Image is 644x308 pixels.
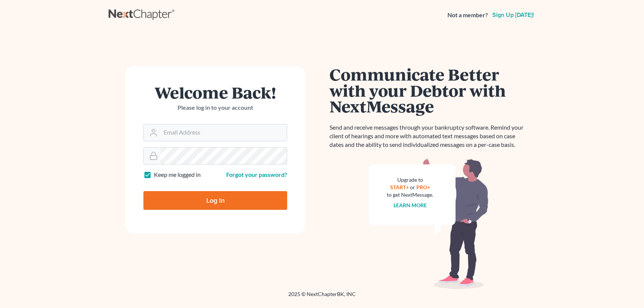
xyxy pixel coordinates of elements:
p: Please log in to your account [143,103,287,112]
label: Keep me logged in [154,170,201,179]
img: nextmessage_bg-59042aed3d76b12b5cd301f8e5b87938c9018125f34e5fa2b7a6b67550977c72.svg [369,158,489,289]
a: Forgot your password? [226,171,287,178]
p: Send and receive messages through your bankruptcy software. Remind your client of hearings and mo... [329,123,528,149]
div: 2025 © NextChapterBK, INC [109,290,535,304]
div: Upgrade to [387,176,433,184]
a: Learn more [394,202,427,208]
div: to get NextMessage. [387,191,433,199]
h1: Welcome Back! [143,84,287,100]
a: PRO+ [416,184,430,190]
input: Log In [143,191,287,210]
strong: Not a member? [447,11,488,19]
a: Sign up [DATE]! [491,12,535,18]
h1: Communicate Better with your Debtor with NextMessage [329,66,528,114]
input: Email Address [161,124,287,141]
span: or [410,184,415,190]
a: START+ [390,184,409,190]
